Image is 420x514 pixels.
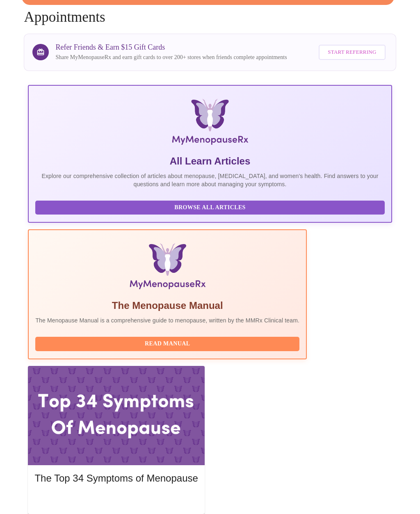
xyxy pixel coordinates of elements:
[90,99,330,148] img: MyMenopauseRx Logo
[35,316,299,324] p: The Menopause Manual is a comprehensive guide to menopause, written by the MMRx Clinical team.
[35,337,299,351] button: Read Manual
[55,53,287,62] p: Share MyMenopauseRx and earn gift cards to over 200+ stores when friends complete appointments
[35,299,299,312] h5: The Menopause Manual
[34,495,200,502] a: Read More
[43,339,291,349] span: Read Manual
[35,340,301,347] a: Read Manual
[34,492,198,507] button: Read More
[317,41,387,64] a: Start Referring
[35,201,384,215] button: Browse All Articles
[328,48,376,57] span: Start Referring
[34,472,198,485] h5: The Top 34 Symptoms of Menopause
[43,203,376,213] span: Browse All Articles
[35,172,384,188] p: Explore our comprehensive collection of articles about menopause, [MEDICAL_DATA], and women's hea...
[78,243,258,292] img: Menopause Manual
[35,203,386,210] a: Browse All Articles
[319,45,385,60] button: Start Referring
[55,43,287,52] h3: Refer Friends & Earn $15 Gift Cards
[35,155,384,168] h5: All Learn Articles
[43,494,189,505] span: Read More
